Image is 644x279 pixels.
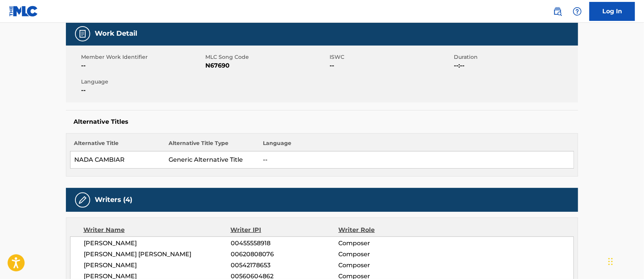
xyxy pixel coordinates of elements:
img: MLC Logo [9,6,38,17]
span: MLC Song Code [205,53,328,61]
h5: Work Detail [95,29,137,38]
td: -- [259,151,574,169]
span: --:-- [454,61,576,70]
img: help [573,7,582,16]
td: NADA CAMBIAR [70,151,165,169]
div: Writer IPI [231,225,339,235]
span: Composer [338,250,436,259]
div: Help [570,4,585,19]
span: N67690 [205,61,328,70]
span: 00542178653 [231,261,338,270]
th: Alternative Title Type [165,139,259,151]
th: Language [259,139,574,151]
img: search [553,7,562,16]
td: Generic Alternative Title [165,151,259,169]
span: [PERSON_NAME] [84,239,231,248]
img: Work Detail [78,29,87,38]
span: 00455558918 [231,239,338,248]
span: Language [81,78,203,86]
span: -- [81,61,203,70]
h5: Writers (4) [95,195,132,204]
h5: Alternative Titles [73,118,571,126]
span: 00620808076 [231,250,338,259]
span: [PERSON_NAME] [84,261,231,270]
div: Widget de chat [606,243,644,279]
span: [PERSON_NAME] [PERSON_NAME] [84,250,231,259]
span: -- [81,86,203,95]
a: Log In [589,2,635,21]
iframe: Chat Widget [606,243,644,279]
span: ISWC [330,53,452,61]
img: Writers [78,195,87,205]
span: Composer [338,239,436,248]
div: Writer Name [83,225,231,235]
span: Duration [454,53,576,61]
div: Writer Role [338,225,436,235]
th: Alternative Title [70,139,165,151]
a: Public Search [550,4,565,19]
span: Member Work Identifier [81,53,203,61]
span: Composer [338,261,436,270]
div: Arrastrar [608,250,613,273]
span: -- [330,61,452,70]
